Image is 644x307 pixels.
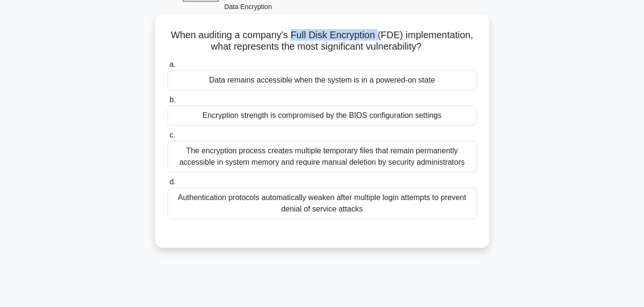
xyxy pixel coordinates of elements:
span: b. [169,95,176,104]
h5: When auditing a company's Full Disk Encryption (FDE) implementation, what represents the most sig... [167,29,478,53]
span: d. [169,178,176,186]
div: Data remains accessible when the system is in a powered-on state [168,70,477,90]
span: c. [169,131,175,139]
div: Encryption strength is compromised by the BIOS configuration settings [168,106,477,126]
div: The encryption process creates multiple temporary files that remain permanently accessible in sys... [168,141,477,172]
div: Authentication protocols automatically weaken after multiple login attempts to prevent denial of ... [168,188,477,219]
span: a. [169,60,176,68]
